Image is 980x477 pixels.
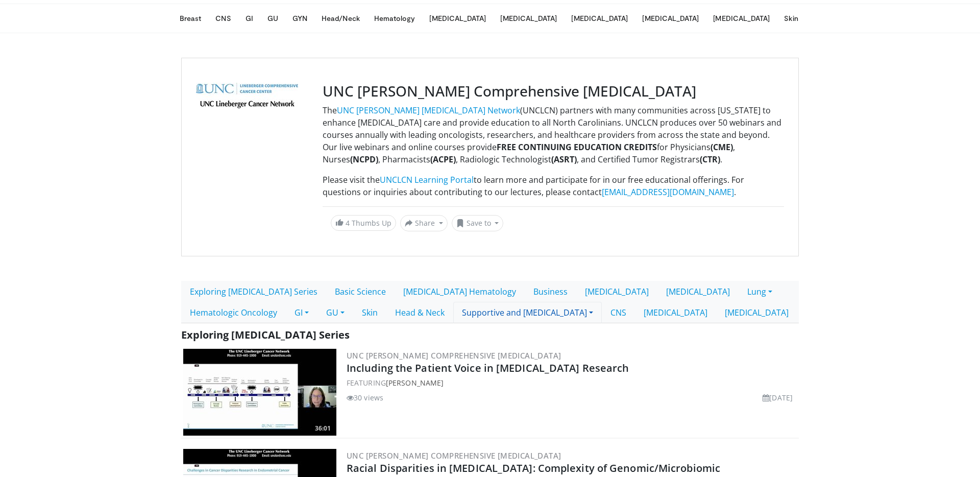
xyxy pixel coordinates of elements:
strong: (NCPD) [350,154,378,165]
strong: (ASRT) [551,154,577,165]
button: Breast [174,8,207,29]
a: [MEDICAL_DATA] [576,281,657,302]
a: Including the Patient Voice in [MEDICAL_DATA] Research [347,361,629,375]
a: 36:01 [183,349,336,436]
div: FEATURING [347,377,797,388]
a: UNC [PERSON_NAME] Comprehensive [MEDICAL_DATA] [347,450,561,461]
a: GI [286,302,317,323]
strong: (CME) [710,141,733,153]
a: [EMAIL_ADDRESS][DOMAIN_NAME] [602,186,734,198]
a: Supportive and [MEDICAL_DATA] [453,302,602,323]
button: GU [261,8,284,29]
h3: UNC [PERSON_NAME] Comprehensive [MEDICAL_DATA] [323,83,784,100]
button: CNS [209,8,237,29]
button: [MEDICAL_DATA] [423,8,492,29]
a: Exploring [MEDICAL_DATA] Series [181,281,326,302]
button: [MEDICAL_DATA] [636,8,705,29]
a: [MEDICAL_DATA] [635,302,716,323]
strong: FREE CONTINUING EDUCATION CREDITS [497,141,657,153]
strong: (ACPE) [430,154,456,165]
a: [MEDICAL_DATA] [657,281,739,302]
a: [MEDICAL_DATA] Hematology [395,281,525,302]
a: [MEDICAL_DATA] [716,302,797,323]
a: UNCLCN Learning Portal [380,174,474,185]
button: GYN [286,8,313,29]
p: Please visit the to learn more and participate for in our free educational offerings. For questio... [323,174,784,198]
li: [DATE] [763,392,793,403]
span: 4 [346,218,350,228]
a: CNS [602,302,635,323]
a: Skin [353,302,386,323]
button: [MEDICAL_DATA] [494,8,563,29]
a: Lung [739,281,781,302]
img: 8954ae5a-9edb-45d2-82d7-fe578a2da409.300x170_q85_crop-smart_upscale.jpg [183,349,336,436]
a: UNC [PERSON_NAME] Comprehensive [MEDICAL_DATA] [347,350,561,361]
a: GU [317,302,353,323]
span: Exploring [MEDICAL_DATA] Series [181,328,350,342]
button: [MEDICAL_DATA] [565,8,634,29]
a: 4 Thumbs Up [331,215,396,231]
button: Hematology [368,8,422,29]
button: GI [239,8,259,29]
a: Business [525,281,576,302]
a: UNC [PERSON_NAME] [MEDICAL_DATA] Network [337,105,520,116]
li: 30 views [347,392,383,403]
a: [PERSON_NAME] [386,378,444,388]
a: Head & Neck [386,302,453,323]
button: Skin [778,8,804,29]
button: Head/Neck [315,8,366,29]
a: Hematologic Oncology [181,302,286,323]
button: Share [400,215,448,231]
p: The (UNCLCN) partners with many communities across [US_STATE] to enhance [MEDICAL_DATA] care and ... [323,104,784,165]
button: Save to [452,215,504,231]
span: 36:01 [312,424,334,433]
strong: (CTR) [700,154,720,165]
a: Basic Science [326,281,395,302]
button: [MEDICAL_DATA] [707,8,776,29]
